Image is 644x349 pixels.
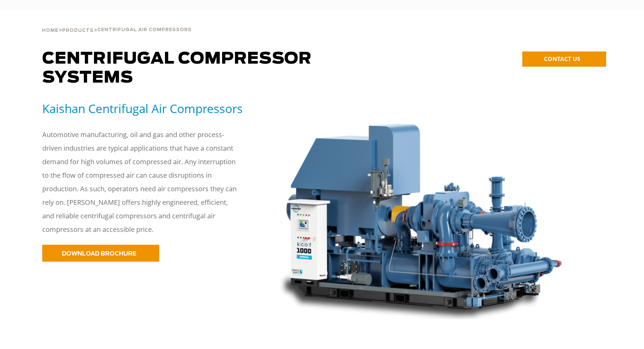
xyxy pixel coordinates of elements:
span: DOWNLOAD BROCHURE [62,251,136,257]
span: CONTACT US [544,55,580,63]
span: Centrifugal Compressor Systems [42,51,312,86]
span: Home [42,28,58,33]
a: Products [62,27,94,33]
p: Automotive manufacturing, oil and gas and other process-driven industries are typical application... [42,128,238,236]
span: Centrifugal Air Compressors [97,28,192,32]
span: Products [62,28,94,33]
h5: Kaishan Centrifugal Air Compressors [42,101,261,116]
a: DOWNLOAD BROCHURE [42,245,159,262]
a: Home [42,27,58,33]
div: > > [42,10,192,36]
img: Untitled-2 [269,101,569,326]
a: CONTACT US [522,51,606,67]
